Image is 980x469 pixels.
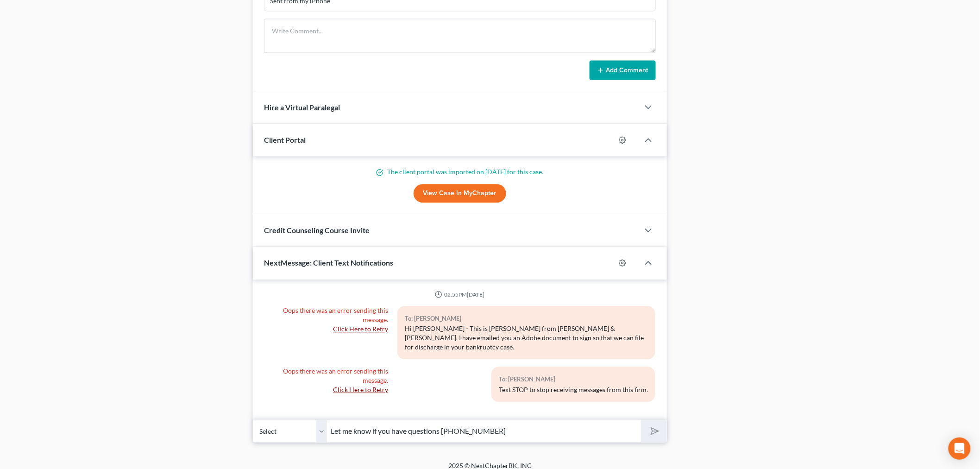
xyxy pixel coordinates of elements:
span: Hire a Virtual Paralegal [264,103,340,112]
div: 02:55PM[DATE] [264,291,656,298]
div: Hi [PERSON_NAME] - This is [PERSON_NAME] from [PERSON_NAME] & [PERSON_NAME]. I have emailed you a... [405,324,648,352]
p: The client portal was imported on [DATE] for this case. [264,167,656,177]
a: View Case in MyChapter [414,184,506,203]
span: Client Portal [264,135,306,144]
span: Oops there was an error sending this message. [283,306,388,323]
div: Text STOP to stop receiving messages from this firm. [499,385,648,394]
a: Click Here to Retry [333,386,388,393]
span: Oops there was an error sending this message. [283,367,388,384]
button: Add Comment [590,60,656,80]
span: NextMessage: Client Text Notifications [264,258,393,267]
span: Credit Counseling Course Invite [264,226,370,234]
a: Click Here to Retry [333,325,388,333]
div: To: [PERSON_NAME] [405,313,648,324]
div: Open Intercom Messenger [949,437,971,460]
div: To: [PERSON_NAME] [499,374,648,385]
input: Say something... [327,420,641,443]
